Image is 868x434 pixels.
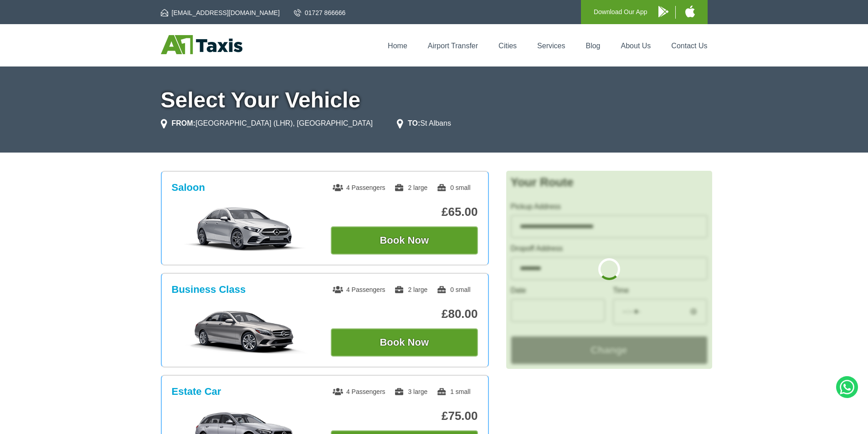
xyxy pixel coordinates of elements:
img: A1 Taxis iPhone App [685,5,695,17]
p: £80.00 [331,307,478,321]
span: 0 small [437,286,470,293]
h3: Estate Car [172,386,221,398]
img: Saloon [176,206,313,252]
li: St Albans [397,118,451,129]
strong: TO: [408,119,420,127]
a: Cities [498,42,517,50]
a: 01727 866666 [294,8,346,17]
span: 2 large [394,184,427,191]
p: Download Our App [594,6,647,18]
p: £75.00 [331,409,478,423]
a: About Us [621,42,651,50]
a: Contact Us [671,42,707,50]
a: Airport Transfer [428,42,478,50]
img: A1 Taxis Android App [658,6,668,17]
h1: Select Your Vehicle [161,89,708,111]
span: 4 Passengers [333,388,385,395]
span: 0 small [437,184,470,191]
strong: FROM: [172,119,195,127]
li: [GEOGRAPHIC_DATA] (LHR), [GEOGRAPHIC_DATA] [161,118,373,129]
button: Book Now [331,328,478,357]
span: 1 small [437,388,470,395]
a: Blog [586,42,600,50]
span: 4 Passengers [333,286,385,293]
button: Book Now [331,226,478,255]
p: £65.00 [331,205,478,219]
h3: Business Class [172,284,246,296]
img: A1 Taxis St Albans LTD [161,35,242,54]
a: [EMAIL_ADDRESS][DOMAIN_NAME] [161,8,280,17]
span: 2 large [394,286,427,293]
a: Home [388,42,407,50]
span: 3 large [394,388,427,395]
img: Business Class [176,308,313,354]
span: 4 Passengers [333,184,385,191]
a: Services [537,42,565,50]
h3: Saloon [172,182,205,194]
